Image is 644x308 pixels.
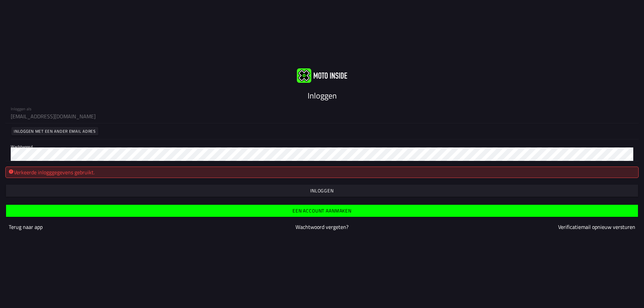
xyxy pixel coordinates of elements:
a: Terug naar app [9,223,43,231]
ion-text: Inloggen [310,188,334,193]
ion-icon: alert [8,169,14,174]
div: Verkeerde inlogggegevens gebruikt. [5,167,639,178]
ion-button: Een account aanmaken [6,205,638,217]
ion-text: Inloggen [308,89,337,102]
ion-button: Inloggen met een ander email adres [11,127,98,135]
a: Wachtwoord vergeten? [296,223,348,231]
a: Verificatiemail opnieuw versturen [558,223,635,231]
